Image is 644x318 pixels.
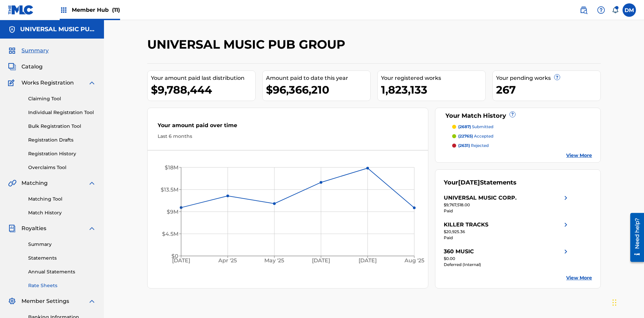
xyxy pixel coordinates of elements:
[444,194,570,214] a: UNIVERSAL MUSIC CORP.right chevron icon$9,767,518.00Paid
[458,143,470,148] span: (2631)
[312,258,330,264] tspan: [DATE]
[88,179,96,187] img: expand
[381,82,485,97] div: 1,823,133
[162,231,178,237] tspan: $4.5M
[562,194,570,202] img: right chevron icon
[28,268,96,275] a: Annual Statements
[28,150,96,157] a: Registration History
[158,121,418,133] div: Your amount paid over time
[28,164,96,171] a: Overclaims Tool
[8,297,16,305] img: Member Settings
[218,258,237,264] tspan: Apr '25
[444,248,474,256] div: 360 MUSIC
[444,221,570,241] a: KILLER TRACKSright chevron icon$20,925.36Paid
[172,258,190,264] tspan: [DATE]
[88,79,96,87] img: expand
[20,25,96,33] h5: UNIVERSAL MUSIC PUB GROUP
[158,133,418,140] div: Last 6 months
[458,124,493,130] p: submitted
[577,3,590,17] a: Public Search
[8,47,16,55] img: Summary
[496,82,600,97] div: 267
[510,112,515,117] span: ?
[444,256,570,262] div: $0.00
[147,37,348,52] h2: UNIVERSAL MUSIC PUB GROUP
[8,25,16,34] img: Accounts
[60,6,68,14] img: Top Rightsholders
[444,111,592,120] div: Your Match History
[28,282,96,289] a: Rate Sheets
[88,297,96,305] img: expand
[72,6,120,14] span: Member Hub
[597,6,605,14] img: help
[21,47,49,55] span: Summary
[452,133,592,139] a: (22765) accepted
[28,255,96,262] a: Statements
[566,274,592,281] a: View More
[625,210,644,265] iframe: Resource Center
[452,143,592,149] a: (2631) rejected
[623,3,636,17] div: User Menu
[28,241,96,248] a: Summary
[21,224,46,232] span: Royalties
[458,143,489,149] p: rejected
[8,179,16,187] img: Matching
[444,202,570,208] div: $9,767,518.00
[266,82,370,97] div: $96,366,210
[444,229,570,235] div: $20,925.36
[161,187,178,193] tspan: $13.5M
[594,3,608,17] div: Help
[444,178,517,187] div: Your Statements
[165,164,178,171] tspan: $18M
[444,194,517,202] div: UNIVERSAL MUSIC CORP.
[28,196,96,203] a: Matching Tool
[8,47,49,55] a: SummarySummary
[458,179,480,186] span: [DATE]
[21,297,69,305] span: Member Settings
[458,134,473,139] span: (22765)
[21,179,48,187] span: Matching
[112,7,120,13] span: (11)
[444,221,488,229] div: KILLER TRACKS
[458,124,471,129] span: (2687)
[265,258,284,264] tspan: May '25
[8,224,16,232] img: Royalties
[554,74,560,80] span: ?
[8,63,43,71] a: CatalogCatalog
[444,208,570,214] div: Paid
[8,79,17,87] img: Works Registration
[562,221,570,229] img: right chevron icon
[151,74,255,82] div: Your amount paid last distribution
[612,293,616,313] div: Drag
[88,224,96,232] img: expand
[444,235,570,241] div: Paid
[444,248,570,268] a: 360 MUSICright chevron icon$0.00Deferred (Internal)
[171,253,178,259] tspan: $0
[562,248,570,256] img: right chevron icon
[167,209,178,215] tspan: $9M
[458,133,493,139] p: accepted
[21,63,43,71] span: Catalog
[8,5,34,15] img: MLC Logo
[444,262,570,268] div: Deferred (Internal)
[452,124,592,130] a: (2687) submitted
[381,74,485,82] div: Your registered works
[610,286,644,318] iframe: Chat Widget
[580,6,588,14] img: search
[28,137,96,144] a: Registration Drafts
[21,79,74,87] span: Works Registration
[28,209,96,216] a: Match History
[151,82,255,97] div: $9,788,444
[496,74,600,82] div: Your pending works
[8,63,16,71] img: Catalog
[28,109,96,116] a: Individual Registration Tool
[404,258,424,264] tspan: Aug '25
[566,152,592,159] a: View More
[266,74,370,82] div: Amount paid to date this year
[612,7,619,13] div: Notifications
[359,258,377,264] tspan: [DATE]
[28,95,96,102] a: Claiming Tool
